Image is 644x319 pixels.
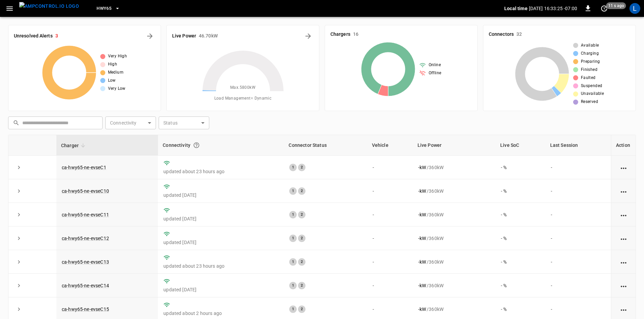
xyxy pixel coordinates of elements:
div: action cell options [619,259,628,265]
button: expand row [14,162,24,172]
th: Live Power [413,135,495,156]
div: / 360 kW [418,259,490,265]
span: Online [429,62,441,69]
span: Load Management = Dynamic [214,95,272,102]
div: 1 [289,164,297,171]
button: Energy Overview [303,31,314,42]
h6: 3 [55,32,58,40]
button: expand row [14,210,24,220]
th: Action [611,135,636,156]
p: updated [DATE] [163,286,278,293]
td: - [367,227,413,250]
button: expand row [14,304,24,314]
button: All Alerts [144,31,155,42]
button: expand row [14,281,24,291]
div: Connectivity [163,139,279,151]
a: ca-hwy65-ne-evseC14 [62,283,109,288]
div: / 360 kW [418,164,490,171]
p: - kW [418,235,426,242]
div: 1 [289,282,297,289]
p: - kW [418,259,426,265]
div: action cell options [619,306,628,313]
button: set refresh interval [599,3,610,14]
h6: Chargers [330,31,350,38]
span: Unavailable [581,90,604,97]
button: HWY65 [94,2,123,15]
td: - [545,203,611,227]
a: ca-hwy65-ne-evseC1 [62,165,106,170]
div: 2 [298,187,305,195]
p: - kW [418,211,426,218]
div: / 360 kW [418,235,490,242]
span: Medium [108,69,124,76]
a: ca-hwy65-ne-evseC15 [62,307,109,312]
p: updated [DATE] [163,192,278,198]
td: - [545,156,611,179]
button: Connection between the charger and our software. [190,139,203,151]
p: - kW [418,282,426,289]
span: Low [108,77,116,84]
h6: Unresolved Alerts [14,32,53,40]
p: Local time [504,5,528,12]
div: 2 [298,282,305,289]
div: / 360 kW [418,282,490,289]
div: action cell options [619,235,628,242]
div: 1 [289,235,297,242]
span: HWY65 [97,5,111,12]
th: Live SoC [495,135,545,156]
td: - % [495,203,545,227]
h6: 16 [353,31,358,38]
th: Connector Status [284,135,367,156]
div: 2 [298,258,305,266]
span: Offline [429,70,441,77]
span: Charging [581,50,599,57]
div: 1 [289,258,297,266]
td: - % [495,156,545,179]
span: Finished [581,67,597,73]
div: action cell options [619,164,628,171]
div: 1 [289,305,297,313]
th: Last Session [545,135,611,156]
td: - [545,227,611,250]
p: - kW [418,306,426,313]
div: / 360 kW [418,306,490,313]
h6: Live Power [172,32,196,40]
span: Very High [108,53,127,60]
p: - kW [418,164,426,171]
div: 2 [298,164,305,171]
h6: 32 [516,31,522,38]
p: updated about 2 hours ago [163,310,278,317]
div: 1 [289,187,297,195]
td: - % [495,250,545,274]
p: - kW [418,188,426,194]
button: expand row [14,233,24,243]
span: Very Low [108,85,126,92]
span: High [108,61,117,68]
span: Charger [61,141,87,150]
td: - [367,274,413,297]
a: ca-hwy65-ne-evseC10 [62,188,109,194]
span: Faulted [581,75,596,81]
td: - [367,203,413,227]
div: 1 [289,211,297,218]
a: ca-hwy65-ne-evseC12 [62,236,109,241]
button: expand row [14,257,24,267]
h6: Connectors [489,31,514,38]
td: - % [495,227,545,250]
div: action cell options [619,282,628,289]
div: 2 [298,211,305,218]
img: ampcontrol.io logo [19,2,79,10]
p: updated about 23 hours ago [163,263,278,269]
a: ca-hwy65-ne-evseC13 [62,259,109,265]
td: - [367,156,413,179]
td: - [545,274,611,297]
td: - % [495,274,545,297]
span: Suspended [581,83,602,89]
p: updated about 23 hours ago [163,168,278,175]
div: / 360 kW [418,188,490,194]
span: Available [581,42,599,49]
span: Max. 5800 kW [230,84,256,91]
span: Preparing [581,58,600,65]
p: [DATE] 16:33:25 -07:00 [529,5,577,12]
span: Reserved [581,99,598,105]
